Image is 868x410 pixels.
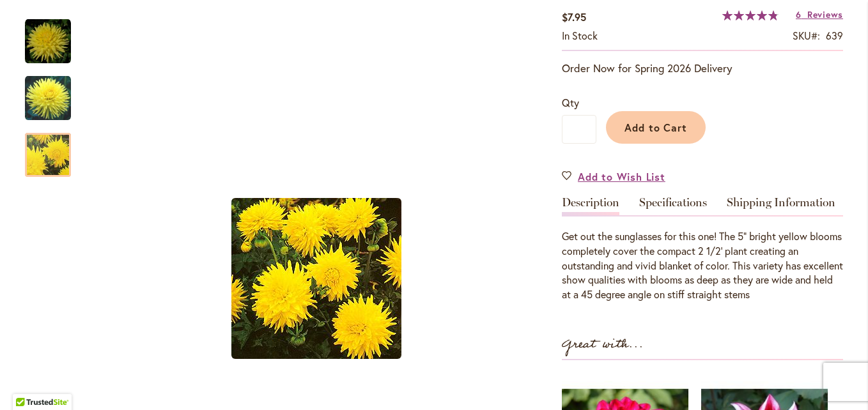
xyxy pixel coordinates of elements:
[10,365,45,400] iframe: Launch Accessibility Center
[25,63,84,120] div: LEMON TART
[807,8,843,20] span: Reviews
[796,8,843,20] a: 6 Reviews
[25,6,84,63] div: LEMON TART
[562,197,619,215] a: Description
[826,29,843,43] div: 639
[722,10,779,20] div: 97%
[25,75,71,121] img: LEMON TART
[562,29,598,42] span: In stock
[562,10,586,24] span: $7.95
[562,169,665,184] a: Add to Wish List
[562,29,598,43] div: Availability
[562,334,644,355] strong: Great with...
[639,197,707,215] a: Specifications
[562,96,579,109] span: Qty
[624,121,688,134] span: Add to Cart
[727,197,835,215] a: Shipping Information
[562,197,843,302] div: Detailed Product Info
[793,29,820,42] strong: SKU
[796,8,802,20] span: 6
[562,229,843,302] div: Get out the sunglasses for this one! The 5" bright yellow blooms completely cover the compact 2 1...
[231,198,401,359] img: LEMON TART
[578,169,665,184] span: Add to Wish List
[562,61,843,76] p: Order Now for Spring 2026 Delivery
[606,111,706,144] button: Add to Cart
[25,19,71,65] img: LEMON TART
[25,120,71,177] div: LEMON TART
